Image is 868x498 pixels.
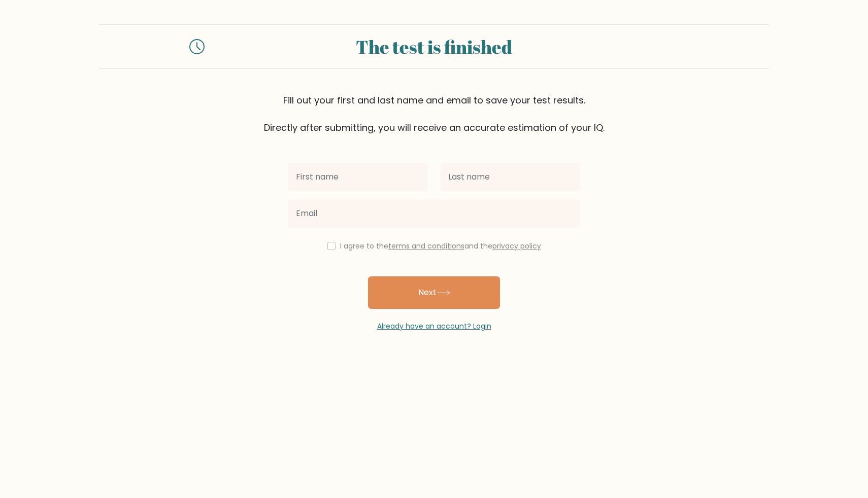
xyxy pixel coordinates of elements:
[340,241,541,251] label: I agree to the and the
[368,276,500,309] button: Next
[440,163,580,191] input: Last name
[99,93,769,134] div: Fill out your first and last name and email to save your test results. Directly after submitting,...
[288,199,580,228] input: Email
[388,241,464,251] a: terms and conditions
[492,241,541,251] a: privacy policy
[217,33,651,60] div: The test is finished
[288,163,428,191] input: First name
[377,321,491,331] a: Already have an account? Login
